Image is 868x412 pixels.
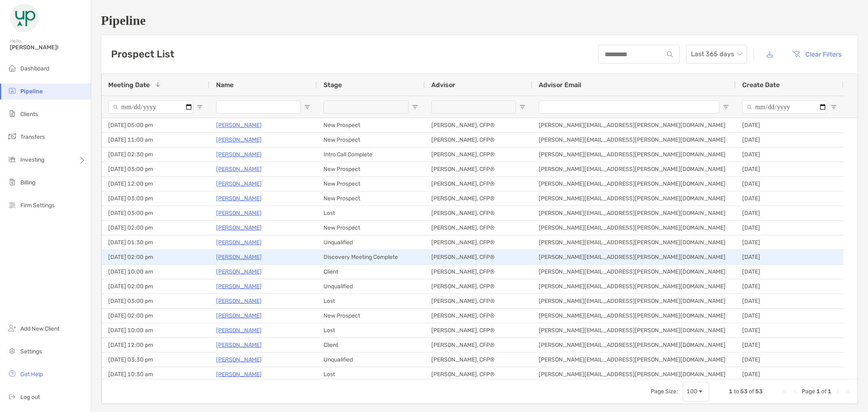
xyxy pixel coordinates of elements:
[7,177,17,187] img: billing icon
[10,44,86,51] span: [PERSON_NAME]!
[20,88,43,95] span: Pipeline
[317,309,425,323] div: New Prospect
[425,294,532,308] div: [PERSON_NAME], CFP®
[539,101,719,114] input: Advisor Email Filter Input
[216,237,262,248] p: [PERSON_NAME]
[20,156,44,163] span: Investing
[101,13,858,28] h1: Pipeline
[102,133,210,147] div: [DATE] 11:00 am
[736,265,844,279] div: [DATE]
[20,179,35,186] span: Billing
[736,206,844,220] div: [DATE]
[216,101,301,114] input: Name Filter Input
[532,221,736,235] div: [PERSON_NAME][EMAIL_ADDRESS][PERSON_NAME][DOMAIN_NAME]
[216,149,262,160] a: [PERSON_NAME]
[532,235,736,250] div: [PERSON_NAME][EMAIL_ADDRESS][PERSON_NAME][DOMAIN_NAME]
[216,340,262,350] p: [PERSON_NAME]
[20,348,42,355] span: Settings
[317,221,425,235] div: New Prospect
[216,120,262,130] a: [PERSON_NAME]
[425,133,532,147] div: [PERSON_NAME], CFP®
[317,235,425,250] div: Unqualified
[431,81,455,89] span: Advisor
[532,309,736,323] div: [PERSON_NAME][EMAIL_ADDRESS][PERSON_NAME][DOMAIN_NAME]
[532,265,736,279] div: [PERSON_NAME][EMAIL_ADDRESS][PERSON_NAME][DOMAIN_NAME]
[532,147,736,162] div: [PERSON_NAME][EMAIL_ADDRESS][PERSON_NAME][DOMAIN_NAME]
[7,109,17,118] img: clients icon
[216,252,262,262] a: [PERSON_NAME]
[532,338,736,352] div: [PERSON_NAME][EMAIL_ADDRESS][PERSON_NAME][DOMAIN_NAME]
[828,388,831,395] span: 1
[317,118,425,132] div: New Prospect
[736,279,844,294] div: [DATE]
[816,388,820,395] span: 1
[736,118,844,132] div: [DATE]
[7,369,17,379] img: get-help icon
[317,177,425,191] div: New Prospect
[317,353,425,367] div: Unqualified
[736,133,844,147] div: [DATE]
[7,200,17,210] img: firm-settings icon
[102,206,210,220] div: [DATE] 03:00 pm
[532,206,736,220] div: [PERSON_NAME][EMAIL_ADDRESS][PERSON_NAME][DOMAIN_NAME]
[425,162,532,176] div: [PERSON_NAME], CFP®
[755,388,763,395] span: 53
[317,265,425,279] div: Client
[736,353,844,367] div: [DATE]
[7,346,17,356] img: settings icon
[317,323,425,337] div: Lost
[667,51,673,57] img: input icon
[821,388,826,395] span: of
[102,323,210,337] div: [DATE] 10:00 am
[539,81,581,89] span: Advisor Email
[687,388,697,395] div: 100
[736,338,844,352] div: [DATE]
[102,177,210,191] div: [DATE] 12:00 pm
[20,202,55,209] span: Firm Settings
[835,388,841,395] div: Next Page
[216,325,262,335] p: [PERSON_NAME]
[102,367,210,381] div: [DATE] 10:30 am
[111,48,174,60] h3: Prospect List
[216,223,262,233] a: [PERSON_NAME]
[216,369,262,379] a: [PERSON_NAME]
[519,104,526,110] button: Open Filter Menu
[736,221,844,235] div: [DATE]
[736,294,844,308] div: [DATE]
[216,81,234,89] span: Name
[317,279,425,294] div: Unqualified
[102,221,210,235] div: [DATE] 02:00 pm
[412,104,418,110] button: Open Filter Menu
[216,281,262,291] p: [PERSON_NAME]
[102,250,210,264] div: [DATE] 02:00 pm
[10,3,39,33] img: Zoe Logo
[734,388,739,395] span: to
[20,134,45,140] span: Transfers
[736,147,844,162] div: [DATE]
[7,63,17,73] img: dashboard icon
[532,323,736,337] div: [PERSON_NAME][EMAIL_ADDRESS][PERSON_NAME][DOMAIN_NAME]
[532,118,736,132] div: [PERSON_NAME][EMAIL_ADDRESS][PERSON_NAME][DOMAIN_NAME]
[102,118,210,132] div: [DATE] 05:00 pm
[691,45,742,63] span: Last 365 days
[425,147,532,162] div: [PERSON_NAME], CFP®
[216,311,262,321] p: [PERSON_NAME]
[216,208,262,218] p: [PERSON_NAME]
[216,164,262,174] a: [PERSON_NAME]
[20,111,38,118] span: Clients
[317,133,425,147] div: New Prospect
[683,382,709,401] div: Page Size
[425,191,532,206] div: [PERSON_NAME], CFP®
[216,179,262,189] a: [PERSON_NAME]
[425,353,532,367] div: [PERSON_NAME], CFP®
[216,135,262,145] a: [PERSON_NAME]
[20,371,43,378] span: Get Help
[102,147,210,162] div: [DATE] 02:30 pm
[102,265,210,279] div: [DATE] 10:00 am
[736,250,844,264] div: [DATE]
